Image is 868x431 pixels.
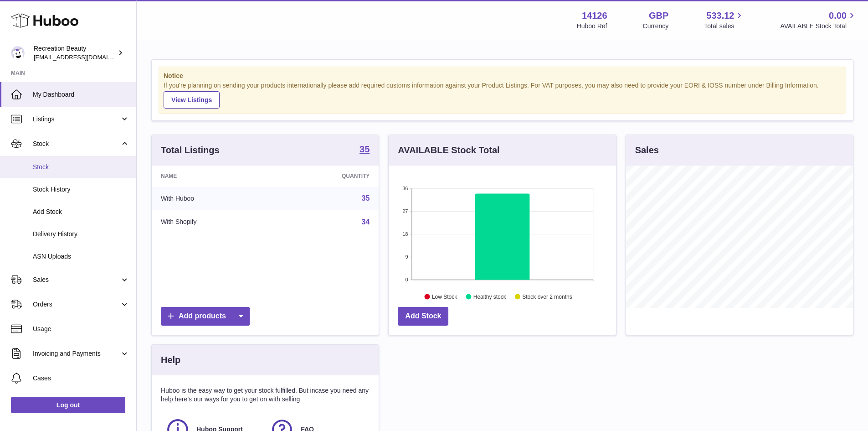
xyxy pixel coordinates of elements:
[780,22,857,31] span: AVAILABLE Stock Total
[33,230,129,239] span: Delivery History
[33,275,120,284] span: Sales
[34,53,134,61] span: [EMAIL_ADDRESS][DOMAIN_NAME]
[398,144,499,156] h3: AVAILABLE Stock Total
[406,277,408,282] text: 0
[33,300,120,309] span: Orders
[33,252,129,261] span: ASN Uploads
[398,307,448,326] a: Add Stock
[33,208,129,216] span: Add Stock
[161,354,180,366] h3: Help
[582,10,607,22] strong: 14126
[274,166,379,187] th: Quantity
[362,218,370,226] a: 34
[11,397,125,413] a: Log out
[780,10,857,31] a: 0.00 AVAILABLE Stock Total
[403,208,408,214] text: 27
[164,91,220,109] a: View Listings
[33,349,120,358] span: Invoicing and Payments
[34,44,116,62] div: Recreation Beauty
[403,231,408,237] text: 18
[152,166,274,187] th: Name
[360,145,370,156] a: 35
[152,210,274,234] td: With Shopify
[432,293,457,300] text: Low Stock
[829,10,847,22] span: 0.00
[635,144,659,156] h3: Sales
[360,145,370,154] strong: 35
[33,163,129,171] span: Stock
[161,144,220,156] h3: Total Listings
[406,254,408,260] text: 9
[161,386,370,404] p: Huboo is the easy way to get your stock fulfilled. But incase you need any help here's our ways f...
[523,293,572,300] text: Stock over 2 months
[362,194,370,202] a: 35
[577,22,607,31] div: Huboo Ref
[649,10,668,22] strong: GBP
[164,72,841,80] strong: Notice
[33,185,129,194] span: Stock History
[704,22,745,31] span: Total sales
[33,325,129,333] span: Usage
[33,115,120,124] span: Listings
[403,186,408,191] text: 36
[704,10,745,31] a: 533.12 Total sales
[33,90,129,99] span: My Dashboard
[164,81,841,109] div: If you're planning on sending your products internationally please add required customs informati...
[643,22,669,31] div: Currency
[706,10,734,22] span: 533.12
[11,46,25,60] img: production@recreationbeauty.com
[152,187,274,210] td: With Huboo
[161,307,250,326] a: Add products
[473,293,507,300] text: Healthy stock
[33,140,120,148] span: Stock
[33,374,129,383] span: Cases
